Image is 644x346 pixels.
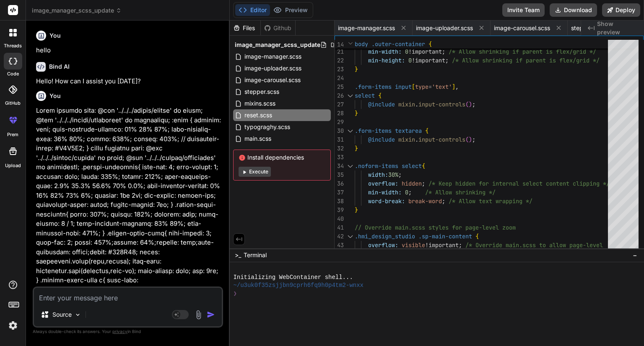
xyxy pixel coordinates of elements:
div: 21 [335,47,344,56]
span: min-width: [368,188,402,196]
span: ; [422,180,425,187]
span: ; [472,136,475,143]
span: /* Override main.scss to allow page-level [465,241,603,249]
span: .outer-container [371,40,425,48]
span: ( [465,101,469,108]
span: /* Allow text wrapping */ [449,197,532,205]
span: type [415,83,428,90]
span: image-carousel.scss [244,75,301,85]
span: ( [465,136,469,143]
span: ; [408,188,412,196]
span: select [355,92,375,99]
div: 41 [335,223,344,232]
span: image_manager_scss_update [235,41,320,49]
span: >_ [235,251,241,259]
span: select [402,162,422,170]
span: .form-items [355,127,392,134]
span: break-word [408,197,442,205]
span: input-controls [418,136,465,143]
span: } [355,65,358,73]
button: Execute [239,167,271,177]
span: Install dependencies [239,153,325,162]
span: 14 [335,40,344,49]
span: ] [452,83,455,90]
button: Preview [270,4,311,16]
span: textarea [395,127,422,134]
span: { [428,40,432,48]
div: 22 [335,56,344,65]
span: stepper.scss [571,24,606,32]
span: { [378,92,382,99]
div: 42 [335,232,344,241]
span: = [428,83,432,90]
span: ❯ [233,290,237,298]
span: /* Allow shrinking */ [425,188,496,196]
span: mixin [398,136,415,143]
span: hidden [402,180,422,187]
div: Click to collapse the range. [345,91,356,100]
img: attachment [194,310,203,320]
span: , [455,83,459,90]
span: 0 [405,188,408,196]
span: − [633,251,637,259]
span: input-controls [418,101,465,108]
span: { [475,232,479,240]
span: } [355,206,358,214]
span: ; [398,171,402,178]
span: min-height: [368,57,405,64]
span: .form-items [355,83,392,90]
span: word-break: [368,197,405,205]
span: [ [412,83,415,90]
div: 38 [335,197,344,206]
span: privacy [112,329,127,334]
h6: Bind AI [49,62,70,71]
span: main.scss [244,134,272,144]
div: 26 [335,91,344,100]
span: ; [445,57,449,64]
div: 37 [335,188,344,197]
div: 34 [335,162,344,170]
span: ; [442,48,445,55]
div: 27 [335,100,344,109]
span: Terminal [244,251,267,259]
label: code [7,70,19,77]
span: 0 [408,57,412,64]
span: !important [408,48,442,55]
span: @include [368,136,395,143]
span: ; [459,241,462,249]
span: reset.scss [244,110,273,120]
span: input [395,83,412,90]
button: Editor [235,4,270,16]
span: image-manager.scss [338,24,395,32]
span: body [355,40,368,48]
div: Click to collapse the range. [345,232,356,241]
span: } [355,145,358,152]
button: Deploy [602,3,640,17]
span: mixin [398,101,415,108]
div: Github [261,24,295,32]
span: image-uploader.scss [416,24,473,32]
h6: You [49,92,61,100]
span: stepper.scss [244,87,280,97]
span: @include [368,101,395,108]
span: overflow: [368,180,398,187]
label: Upload [5,162,21,169]
span: ; [472,101,475,108]
span: image-carousel.scss [494,24,550,32]
span: ; [442,197,445,205]
span: image-uploader.scss [244,63,302,73]
p: Always double-check its answers. Your in Bind [33,328,223,336]
span: image_manager_scss_update [32,6,122,15]
div: 40 [335,214,344,223]
span: { [425,127,428,134]
span: .hmi_design_studio [355,232,415,240]
span: .noform-items [355,162,398,170]
div: 25 [335,83,344,91]
span: !important [425,241,459,249]
img: settings [6,318,20,333]
div: 36 [335,179,344,188]
span: Show preview [597,20,637,36]
span: mixins.scss [244,98,276,108]
span: /* Keep hidden for internal select content clippin [428,180,596,187]
div: 30 [335,127,344,135]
